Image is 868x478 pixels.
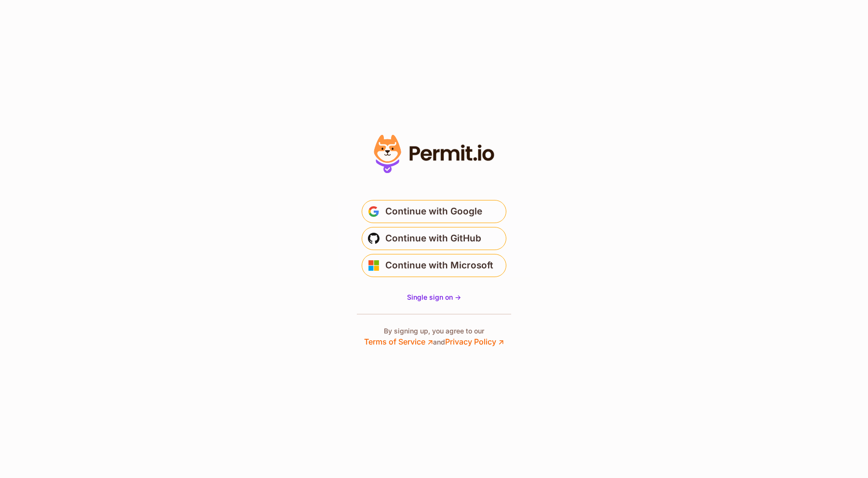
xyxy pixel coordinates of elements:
[385,204,482,219] span: Continue with Google
[407,293,461,301] span: Single sign on ->
[362,227,506,250] button: Continue with GitHub
[385,231,481,246] span: Continue with GitHub
[385,258,493,273] span: Continue with Microsoft
[362,200,506,223] button: Continue with Google
[362,254,506,277] button: Continue with Microsoft
[364,337,433,346] a: Terms of Service ↗
[407,292,461,302] a: Single sign on ->
[445,337,504,346] a: Privacy Policy ↗
[364,326,504,347] p: By signing up, you agree to our and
